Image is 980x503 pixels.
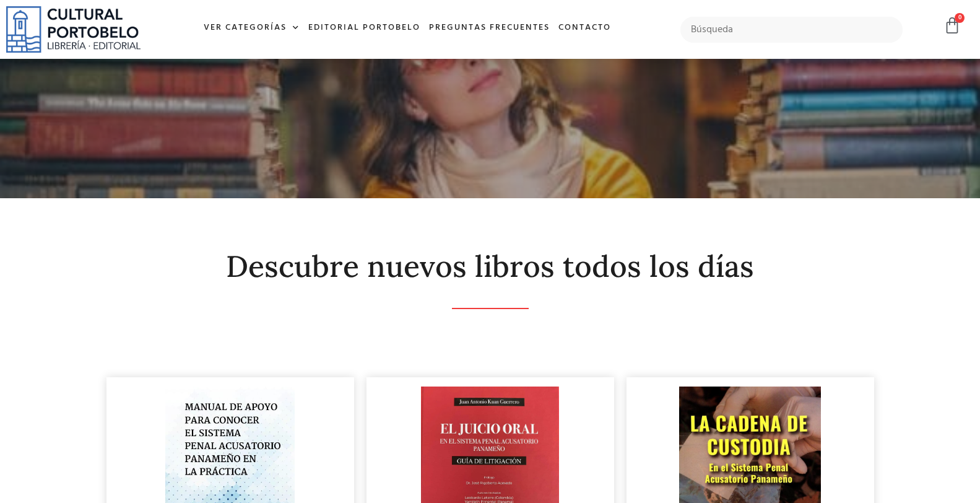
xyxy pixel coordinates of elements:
a: Ver Categorías [199,15,304,42]
input: Búsqueda [680,17,902,43]
a: Contacto [554,15,615,42]
a: Preguntas frecuentes [425,15,554,42]
a: 0 [943,17,961,35]
a: Editorial Portobelo [304,15,425,42]
span: 0 [955,13,965,23]
h2: Descubre nuevos libros todos los días [106,250,874,283]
